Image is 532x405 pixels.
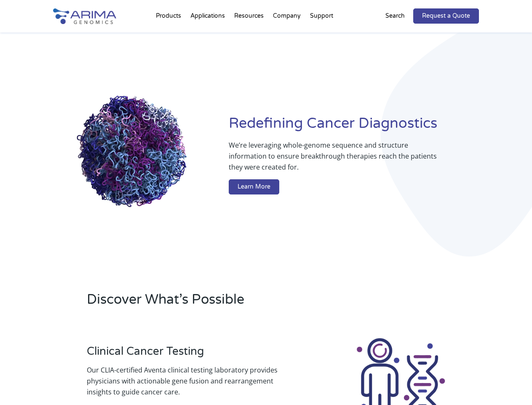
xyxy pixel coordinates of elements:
[413,8,479,24] a: Request a Quote
[229,179,279,194] a: Learn More
[229,140,445,179] p: We’re leveraging whole-genome sequence and structure information to ensure breakthrough therapies...
[229,114,479,140] h1: Redefining Cancer Diagnostics
[87,345,299,364] h3: Clinical Cancer Testing
[87,364,299,397] p: Our CLIA-certified Aventa clinical testing laboratory provides physicians with actionable gene fu...
[87,290,366,316] h2: Discover What’s Possible
[53,8,116,24] img: Arima-Genomics-logo
[490,364,532,405] iframe: Chat Widget
[385,11,405,22] p: Search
